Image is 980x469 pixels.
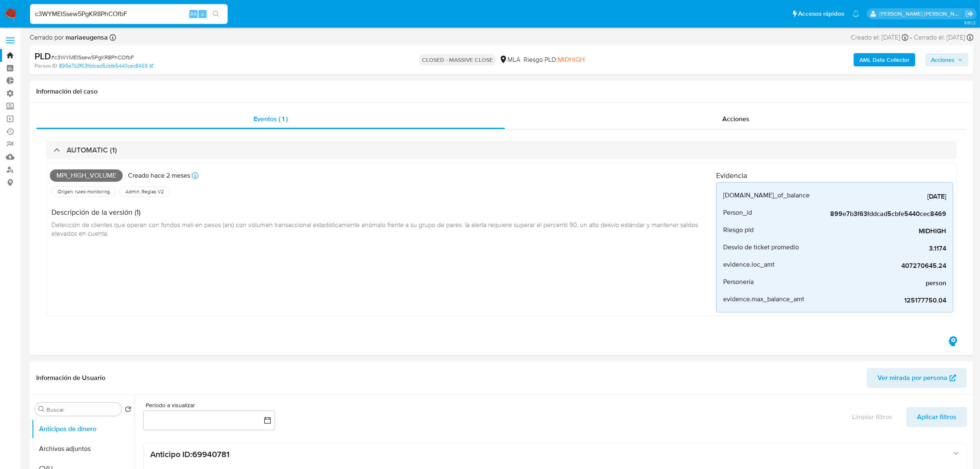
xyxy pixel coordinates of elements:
a: Notificaciones [852,10,859,17]
span: Admin. Reglas V2 [125,188,165,195]
div: Cerrado el: [DATE] [914,33,973,42]
h3: AUTOMATIC (1) [67,145,117,155]
span: Alt [190,10,197,18]
span: Riesgo PLD: [524,55,584,64]
b: Person ID [35,62,57,70]
b: AML Data Collector [859,53,910,66]
b: mariaeugensa [64,33,108,42]
span: Cerrado por [30,33,108,42]
span: # c3WYMEISsew5PgKR8PhCOfbF [51,53,134,61]
button: search-icon [207,8,224,20]
h4: Descripción de la versión (1) [51,208,710,217]
button: Buscar [38,406,45,413]
button: Ver mirada por persona [867,368,967,388]
span: Detección de clientes que operan con fondos meli en pesos (ars) con volumen transaccional estadís... [51,220,700,238]
span: Accesos rápidos [798,9,844,18]
div: AUTOMATIC (1) [46,141,957,159]
div: Creado el: [DATE] [851,33,908,42]
button: Acciones [925,53,968,66]
span: Origen: rules-monitoring [57,188,111,195]
span: Acciones [722,114,750,124]
button: Archivos adjuntos [32,439,135,459]
button: Volver al orden por defecto [125,406,131,415]
span: s [201,10,204,18]
button: Anticipos de dinero [32,419,135,439]
span: Acciones [931,53,954,66]
h1: Información de Usuario [36,374,105,382]
span: Eventos ( 1 ) [254,114,288,124]
p: CLOSED - MASSIVE CLOSE [419,54,496,66]
input: Buscar usuario o caso... [30,9,228,19]
p: federico.pizzingrilli@mercadolibre.com [880,10,963,18]
span: MIDHIGH [558,55,584,64]
span: Ver mirada por persona [878,368,947,388]
button: AML Data Collector [854,53,915,66]
span: - [910,33,912,42]
a: Salir [965,9,974,18]
a: 899e7b3f63fddcad5cbfe5440cec8469 [59,62,153,70]
p: Creado hace 2 meses [128,171,190,180]
div: MLA [499,55,520,64]
h1: Información del caso [36,87,967,96]
input: Buscar [47,406,118,413]
span: Mpi_high_volume [50,169,123,182]
b: PLD [35,49,51,63]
